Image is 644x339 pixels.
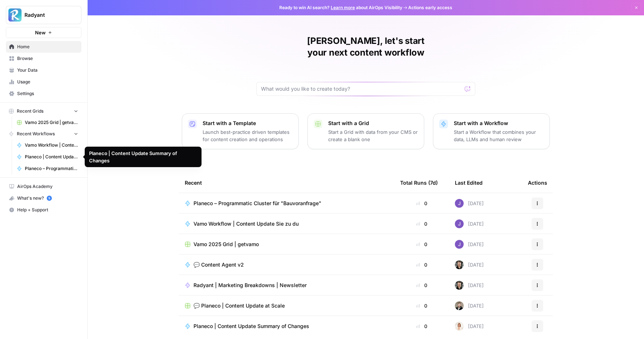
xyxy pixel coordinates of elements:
div: 0 [400,282,443,289]
span: Settings [17,90,78,97]
button: Recent Workflows [6,128,81,139]
a: 💬 Planeco | Content Update at Scale [185,302,388,309]
div: 0 [400,200,443,207]
p: Start with a Workflow [454,120,544,127]
span: Planeco | Content Update Summary of Changes [193,323,309,330]
span: Actions early access [408,4,452,11]
a: Vamo Workflow | Content Update Sie zu du [14,139,81,151]
div: What's new? [6,193,81,204]
span: Usage [17,79,78,85]
span: New [35,29,46,36]
a: Vamo 2025 Grid | getvamo [185,241,388,248]
div: [DATE] [455,199,484,208]
span: Vamo Workflow | Content Update Sie zu du [25,142,78,148]
img: rku4uozllnhb503ylys0o4ri86jp [455,240,464,249]
span: Your Data [17,67,78,74]
div: 0 [400,323,443,330]
div: 0 [400,302,443,309]
text: 5 [48,196,50,200]
a: Planeco – Programmatic Cluster für "Bauvoranfrage" [185,200,388,207]
span: Ready to win AI search? about AirOps Visibility [279,4,402,11]
button: Workspace: Radyant [6,6,81,24]
span: AirOps Academy [17,183,78,190]
button: Start with a GridStart a Grid with data from your CMS or create a blank one [307,113,424,149]
img: rku4uozllnhb503ylys0o4ri86jp [455,219,464,228]
h1: [PERSON_NAME], let's start your next content workflow [256,35,475,59]
img: vbiw2zl0utsjnsljt7n0xx40yx3a [455,322,464,331]
a: AirOps Academy [6,181,81,192]
span: Recent Grids [17,108,43,114]
span: 💬 Content Agent v2 [193,261,244,268]
p: Launch best-practice driven templates for content creation and operations [203,128,292,143]
button: What's new? 5 [6,192,81,204]
a: Settings [6,88,81,99]
span: Home [17,44,78,50]
div: 0 [400,261,443,268]
button: Help + Support [6,204,81,216]
div: 0 [400,241,443,248]
a: Radyant | Marketing Breakdowns | Newsletter [185,282,388,289]
span: Planeco – Programmatic Cluster für "Bauvoranfrage" [193,200,321,207]
div: [DATE] [455,281,484,290]
img: Radyant Logo [8,8,22,22]
span: Browse [17,55,78,62]
span: Vamo Workflow | Content Update Sie zu du [193,220,299,227]
div: Actions [528,173,547,193]
button: New [6,27,81,38]
a: Planeco – Programmatic Cluster für "Bauvoranfrage" [14,163,81,174]
div: [DATE] [455,322,484,331]
div: 0 [400,220,443,227]
div: [DATE] [455,301,484,310]
div: Total Runs (7d) [400,173,438,193]
p: Start a Grid with data from your CMS or create a blank one [328,128,418,143]
input: What would you like to create today? [261,85,462,93]
button: Recent Grids [6,106,81,117]
button: Start with a WorkflowStart a Workflow that combines your data, LLMs and human review [433,113,550,149]
span: Vamo 2025 Grid | getvamo [193,241,259,248]
span: Planeco – Programmatic Cluster für "Bauvoranfrage" [25,165,78,172]
a: Your Data [6,64,81,76]
a: 5 [47,196,52,201]
img: ecpvl7mahf9b6ie0ga0hs1zzfa5z [455,301,464,310]
button: Start with a TemplateLaunch best-practice driven templates for content creation and operations [182,113,299,149]
a: Planeco | Content Update Summary of Changes [185,323,388,330]
a: Home [6,41,81,53]
a: Vamo 2025 Grid | getvamo [14,117,81,128]
img: nsz7ygi684te8j3fjxnecco2tbkp [455,281,464,290]
div: [DATE] [455,240,484,249]
span: Radyant [24,11,69,19]
img: rku4uozllnhb503ylys0o4ri86jp [455,199,464,208]
a: Learn more [331,5,355,10]
span: 💬 Planeco | Content Update at Scale [193,302,285,309]
a: Planeco | Content Update Summary of Changes [14,151,81,163]
div: Last Edited [455,173,483,193]
span: Radyant | Marketing Breakdowns | Newsletter [193,282,307,289]
a: 💬 Content Agent v2 [185,261,388,268]
p: Start with a Template [203,120,292,127]
p: Start with a Grid [328,120,418,127]
p: Start a Workflow that combines your data, LLMs and human review [454,128,544,143]
span: Help + Support [17,207,78,213]
span: Vamo 2025 Grid | getvamo [25,119,78,126]
span: Planeco | Content Update Summary of Changes [25,154,78,160]
span: Recent Workflows [17,131,55,137]
div: [DATE] [455,219,484,228]
a: Browse [6,53,81,64]
a: Usage [6,76,81,88]
div: [DATE] [455,260,484,269]
img: nsz7ygi684te8j3fjxnecco2tbkp [455,260,464,269]
a: Vamo Workflow | Content Update Sie zu du [185,220,388,227]
div: Recent [185,173,388,193]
